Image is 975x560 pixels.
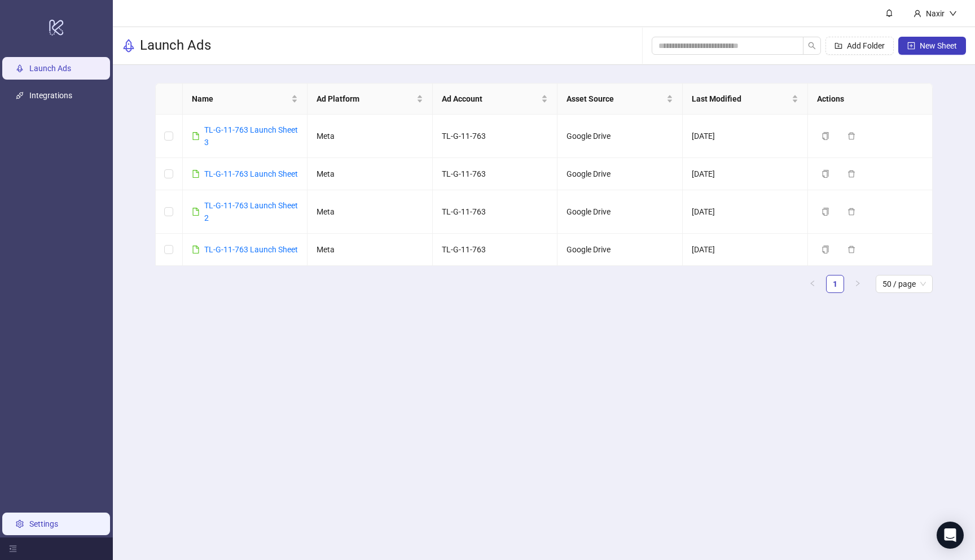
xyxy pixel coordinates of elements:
[29,519,58,528] a: Settings
[898,37,966,55] button: New Sheet
[557,158,683,190] td: Google Drive
[433,158,558,190] td: TL-G-11-763
[847,132,855,140] span: delete
[803,275,822,293] li: Previous Page
[192,246,200,253] span: file
[557,234,683,266] td: Google Drive
[683,115,808,158] td: [DATE]
[204,169,298,178] a: TL-G-11-763 Launch Sheet
[183,84,308,115] th: Name
[442,93,539,105] span: Ad Account
[317,93,414,105] span: Ad Platform
[192,93,289,105] span: Name
[913,10,921,17] span: user
[937,522,964,549] div: Open Intercom Messenger
[308,190,433,234] td: Meta
[847,208,855,216] span: delete
[825,37,894,55] button: Add Folder
[854,280,861,287] span: right
[882,275,926,292] span: 50 / page
[557,190,683,234] td: Google Drive
[822,246,829,253] span: copy
[849,275,867,293] button: right
[822,170,829,178] span: copy
[433,84,558,115] th: Ad Account
[847,246,855,253] span: delete
[827,275,844,292] a: 1
[692,93,789,105] span: Last Modified
[566,93,664,105] span: Asset Source
[808,42,816,50] span: search
[847,170,855,178] span: delete
[192,208,200,216] span: file
[433,115,558,158] td: TL-G-11-763
[9,545,17,553] span: menu-fold
[808,84,933,115] th: Actions
[29,64,71,73] a: Launch Ads
[204,245,298,254] a: TL-G-11-763 Launch Sheet
[557,115,683,158] td: Google Drive
[835,42,842,50] span: folder-add
[849,275,867,293] li: Next Page
[885,9,893,17] span: bell
[683,190,808,234] td: [DATE]
[822,208,829,216] span: copy
[683,158,808,190] td: [DATE]
[308,234,433,266] td: Meta
[876,275,933,293] div: Page Size
[822,132,829,140] span: copy
[920,41,957,50] span: New Sheet
[921,7,949,20] div: Naxir
[204,201,298,222] a: TL-G-11-763 Launch Sheet 2
[847,41,885,50] span: Add Folder
[122,39,135,53] span: rocket
[557,84,683,115] th: Asset Source
[803,275,822,293] button: left
[140,37,211,55] h3: Launch Ads
[308,115,433,158] td: Meta
[308,158,433,190] td: Meta
[192,132,200,140] span: file
[949,10,957,17] span: down
[192,170,200,178] span: file
[683,84,808,115] th: Last Modified
[29,91,72,100] a: Integrations
[683,234,808,266] td: [DATE]
[433,190,558,234] td: TL-G-11-763
[433,234,558,266] td: TL-G-11-763
[204,125,298,147] a: TL-G-11-763 Launch Sheet 3
[826,275,844,293] li: 1
[907,42,915,50] span: plus-square
[308,84,433,115] th: Ad Platform
[809,280,816,287] span: left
